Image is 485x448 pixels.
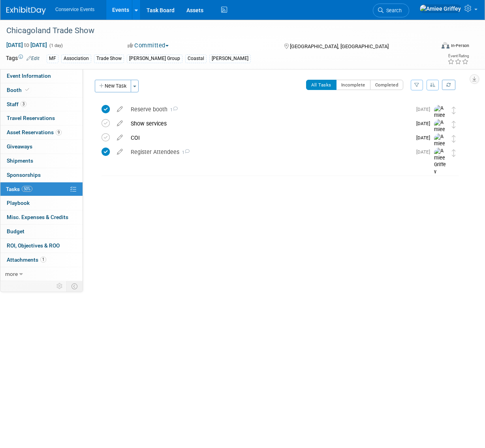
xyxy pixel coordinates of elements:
a: Asset Reservations9 [0,126,83,139]
button: Completed [370,80,404,90]
a: Travel Reservations [0,111,83,125]
td: Toggle Event Tabs [67,281,83,291]
span: Playbook [7,200,30,206]
span: Shipments [7,157,33,164]
span: Conservice Events [55,7,94,12]
div: [PERSON_NAME] [209,54,251,63]
div: Coastal [185,54,207,63]
span: Asset Reservations [7,129,62,135]
span: 1 [40,257,46,262]
a: Search [373,4,409,17]
a: Tasks50% [0,182,83,196]
span: Giveaways [7,143,32,150]
span: Booth [7,87,31,93]
img: Amiee Griffey [434,105,446,133]
div: COI [127,131,412,144]
a: Misc. Expenses & Credits [0,210,83,224]
span: (1 day) [49,43,63,48]
i: Move task [452,135,456,142]
button: Committed [125,41,172,50]
td: Personalize Event Tab Strip [53,281,67,291]
a: Playbook [0,196,83,210]
img: ExhibitDay [6,7,46,15]
a: edit [113,106,127,113]
div: Show services [127,117,412,130]
a: Shipments [0,154,83,168]
i: Booth reservation complete [25,88,29,92]
span: more [5,271,18,277]
span: Tasks [6,186,32,192]
a: Sponsorships [0,168,83,182]
div: MF [47,54,58,63]
span: [DATE] [416,107,434,112]
div: In-Person [451,43,469,49]
span: [DATE] [416,121,434,126]
i: Move task [452,121,456,128]
td: Tags [6,54,39,63]
span: Budget [7,228,24,234]
div: Reserve booth [127,103,412,116]
div: Chicagoland Trade Show [4,24,430,38]
div: Event Rating [447,54,469,58]
div: Association [61,54,91,63]
span: Staff [7,101,26,107]
img: Format-Inperson.png [442,42,449,49]
span: Misc. Expenses & Credits [7,214,68,220]
img: Amiee Griffey [434,133,446,161]
a: Giveaways [0,140,83,154]
span: ROI, Objectives & ROO [7,242,60,249]
span: [DATE] [DATE] [6,41,47,49]
div: Register Attendees [127,145,412,159]
span: 1 [167,107,178,112]
button: All Tasks [306,80,336,90]
a: edit [113,148,127,156]
span: Event Information [7,73,51,79]
button: Incomplete [336,80,370,90]
img: Amiee Griffey [434,119,446,147]
span: 3 [21,101,26,107]
span: [DATE] [416,135,434,141]
button: New Task [95,80,131,92]
span: Search [383,7,402,13]
span: 9 [56,129,62,135]
img: Amiee Griffey [419,4,461,13]
i: Move task [452,107,456,114]
span: Attachments [7,257,46,263]
span: Sponsorships [7,172,41,178]
span: [GEOGRAPHIC_DATA], [GEOGRAPHIC_DATA] [290,43,389,49]
a: edit [113,120,127,127]
div: Trade Show [94,54,124,63]
a: Event Information [0,69,83,83]
a: more [0,267,83,281]
a: Booth [0,83,83,97]
span: to [23,42,30,48]
a: Staff3 [0,97,83,111]
span: [DATE] [416,149,434,155]
div: [PERSON_NAME] Group [127,54,182,63]
img: Amiee Griffey [434,148,446,176]
i: Move task [452,149,456,157]
div: Event Format [402,41,470,53]
a: Refresh [442,80,455,90]
span: 50% [22,186,32,192]
a: Budget [0,225,83,238]
span: Travel Reservations [7,115,55,121]
a: Edit [26,56,39,61]
a: edit [113,134,127,141]
a: Attachments1 [0,253,83,267]
span: 1 [179,150,190,155]
a: ROI, Objectives & ROO [0,239,83,253]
